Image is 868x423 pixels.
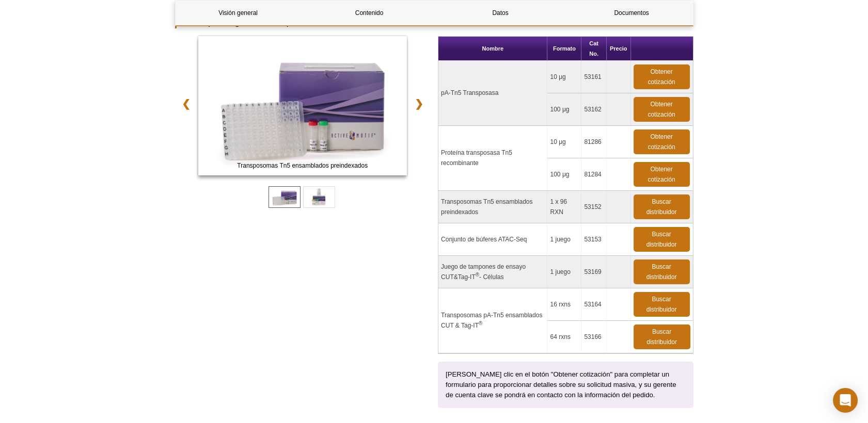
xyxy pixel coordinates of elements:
[438,61,547,126] td: pA-Tn5 Transposasa
[547,37,581,61] th: Formato
[833,388,858,413] div: Abra Intercom Messenger
[581,288,606,321] td: 53164
[634,194,690,219] a: Buscar distribuidor
[581,321,606,353] td: 53166
[581,256,606,288] td: 53169
[446,369,686,400] p: [PERSON_NAME] clic en el botón "Obtener cotización" para completar un formulario para proporciona...
[634,292,690,317] a: Buscar distribuidor
[569,1,695,25] a: Documentos
[581,61,606,93] td: 53161
[547,256,581,288] td: 1 juego
[547,61,581,93] td: 10 μg
[438,37,547,61] th: Nombre
[175,92,197,116] a: ❮
[307,1,432,25] a: Contenido
[176,1,301,25] a: Visión general
[438,223,547,256] td: Conjunto de búferes ATAC-Seq
[438,288,547,353] td: Transposomas pA-Tn5 ensamblados CUT & Tag-IT
[634,64,690,89] a: Obtener cotización
[634,129,690,154] a: Obtener cotización
[476,272,479,278] sup: ®
[634,259,690,284] a: Buscar distribuidor
[198,36,407,178] a: ATAC-Seq Kit
[547,321,581,353] td: 64 rxns
[547,126,581,158] td: 10 μg
[547,191,581,223] td: 1 x 96 RXN
[634,227,690,252] a: Buscar distribuidor
[581,158,606,191] td: 81284
[581,223,606,256] td: 53153
[547,288,581,321] td: 16 rxns
[581,37,606,61] th: Cat No.
[547,223,581,256] td: 1 juego
[438,256,547,288] td: Juego de tampones de ensayo CUT&Tag-IT - Células
[581,191,606,223] td: 53152
[479,320,482,326] sup: ®
[438,191,547,223] td: Transposomas Tn5 ensamblados preindexados
[581,126,606,158] td: 81286
[438,126,547,191] td: Proteína transposasa Tn5 recombinante
[200,160,405,171] span: Transposomas Tn5 ensamblados preindexados
[607,37,631,61] th: Precio
[634,324,690,349] a: Buscar distribuidor
[547,158,581,191] td: 100 μg
[547,93,581,126] td: 100 μg
[634,162,690,187] a: Obtener cotización
[438,1,563,25] a: Datos
[198,36,407,175] img: Transposomas Tn5 ensamblados preindexados
[634,97,690,122] a: Obtener cotización
[581,93,606,126] td: 53162
[408,92,430,116] a: ❯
